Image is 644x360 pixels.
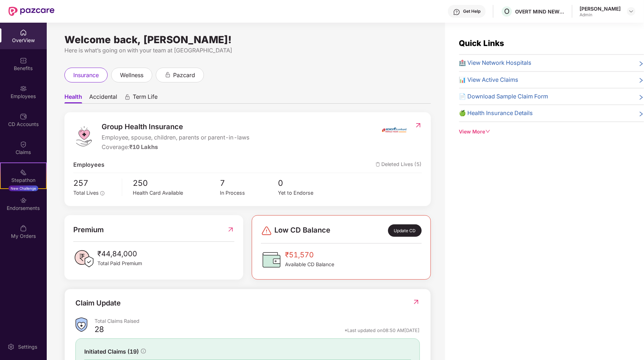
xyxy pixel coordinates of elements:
div: Stepathon [1,177,46,184]
img: svg+xml;base64,PHN2ZyBpZD0iQ2xhaW0iIHhtbG5zPSJodHRwOi8vd3d3LnczLm9yZy8yMDAwL3N2ZyIgd2lkdGg9IjIwIi... [20,141,27,148]
img: ClaimsSummaryIcon [75,318,87,332]
div: View More [459,128,644,136]
span: down [485,129,490,134]
img: logo [73,126,95,147]
span: 250 [133,177,220,189]
div: Here is what’s going on with your team at [GEOGRAPHIC_DATA] [64,46,431,55]
div: Update CD [388,224,422,237]
div: animation [124,94,131,100]
img: svg+xml;base64,PHN2ZyBpZD0iRGFuZ2VyLTMyeDMyIiB4bWxucz0iaHR0cDovL3d3dy53My5vcmcvMjAwMC9zdmciIHdpZH... [261,225,272,236]
img: RedirectIcon [415,122,422,129]
div: *Last updated on 08:50 AM[DATE] [345,327,420,333]
span: insurance [73,71,99,80]
span: Deleted Lives (5) [376,160,422,169]
img: New Pazcare Logo [8,7,55,16]
img: PaidPremiumIcon [73,248,95,269]
div: New Challenge [8,185,38,191]
span: right [638,60,644,67]
span: Low CD Balance [274,224,330,237]
span: Premium [73,224,104,235]
span: 🏥 View Network Hospitals [459,58,532,67]
img: svg+xml;base64,PHN2ZyBpZD0iU2V0dGluZy0yMHgyMCIgeG1sbnM9Imh0dHA6Ly93d3cudzMub3JnLzIwMDAvc3ZnIiB3aW... [7,343,15,350]
img: RedirectIcon [227,224,234,235]
span: right [638,110,644,118]
span: Quick Links [459,38,505,48]
div: Coverage: [102,143,250,152]
div: Admin [580,12,621,18]
div: Yet to Endorse [278,189,336,197]
span: Initiated Claims (19) [84,347,139,356]
img: CDBalanceIcon [261,249,282,270]
span: Employees [73,160,104,169]
img: insurerIcon [381,121,408,139]
img: svg+xml;base64,PHN2ZyBpZD0iSGVscC0zMngzMiIgeG1sbnM9Imh0dHA6Ly93d3cudzMub3JnLzIwMDAvc3ZnIiB3aWR0aD... [453,8,460,16]
span: Accidental [89,93,117,103]
span: 🍏 Health Insurance Details [459,109,533,118]
span: ₹51,570 [285,249,334,261]
span: ₹10 Lakhs [129,143,158,150]
div: Get Help [463,8,480,14]
img: svg+xml;base64,PHN2ZyBpZD0iRW5kb3JzZW1lbnRzIiB4bWxucz0iaHR0cDovL3d3dy53My5vcmcvMjAwMC9zdmciIHdpZH... [20,197,27,204]
span: pazcard [173,71,195,80]
span: Available CD Balance [285,261,334,268]
span: 📄 Download Sample Claim Form [459,92,548,101]
span: 0 [278,177,336,189]
div: Claim Update [75,298,121,309]
span: Total Paid Premium [97,259,142,267]
img: svg+xml;base64,PHN2ZyBpZD0iTXlfT3JkZXJzIiBkYXRhLW5hbWU9Ik15IE9yZGVycyIgeG1sbnM9Imh0dHA6Ly93d3cudz... [20,225,27,232]
img: svg+xml;base64,PHN2ZyBpZD0iRW1wbG95ZWVzIiB4bWxucz0iaHR0cDovL3d3dy53My5vcmcvMjAwMC9zdmciIHdpZHRoPS... [20,85,27,92]
span: wellness [120,71,143,80]
span: Employee, spouse, children, parents or parent-in-laws [102,133,250,142]
img: svg+xml;base64,PHN2ZyBpZD0iSG9tZSIgeG1sbnM9Imh0dHA6Ly93d3cudzMub3JnLzIwMDAvc3ZnIiB3aWR0aD0iMjAiIG... [20,29,27,36]
span: Total Lives [73,190,99,196]
span: info-circle [100,191,104,195]
img: svg+xml;base64,PHN2ZyBpZD0iQmVuZWZpdHMiIHhtbG5zPSJodHRwOi8vd3d3LnczLm9yZy8yMDAwL3N2ZyIgd2lkdGg9Ij... [20,57,27,64]
img: svg+xml;base64,PHN2ZyB4bWxucz0iaHR0cDovL3d3dy53My5vcmcvMjAwMC9zdmciIHdpZHRoPSIyMSIgaGVpZ2h0PSIyMC... [20,169,27,176]
img: deleteIcon [376,162,380,167]
div: In Process [220,189,278,197]
span: info-circle [141,349,146,354]
img: RedirectIcon [412,298,420,305]
span: Health [64,93,82,103]
div: [PERSON_NAME] [580,5,621,12]
div: 28 [95,324,104,336]
span: right [638,77,644,84]
div: Health Card Available [133,189,220,197]
span: 📊 View Active Claims [459,75,519,84]
span: right [638,93,644,101]
span: O [504,7,509,16]
div: Settings [16,343,39,350]
div: Welcome back, [PERSON_NAME]! [64,37,431,42]
img: svg+xml;base64,PHN2ZyBpZD0iRHJvcGRvd24tMzJ4MzIiIHhtbG5zPSJodHRwOi8vd3d3LnczLm9yZy8yMDAwL3N2ZyIgd2... [628,8,634,14]
div: animation [165,72,171,78]
div: Total Claims Raised [95,318,420,324]
span: 7 [220,177,278,189]
div: OVERT MIND NEW IDEAS TECHNOLOGIES [515,8,565,15]
span: Group Health Insurance [102,121,250,132]
span: ₹44,84,000 [97,248,142,259]
span: 257 [73,177,117,189]
span: Term Life [133,93,158,103]
img: svg+xml;base64,PHN2ZyBpZD0iQ0RfQWNjb3VudHMiIGRhdGEtbmFtZT0iQ0QgQWNjb3VudHMiIHhtbG5zPSJodHRwOi8vd3... [20,113,27,120]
